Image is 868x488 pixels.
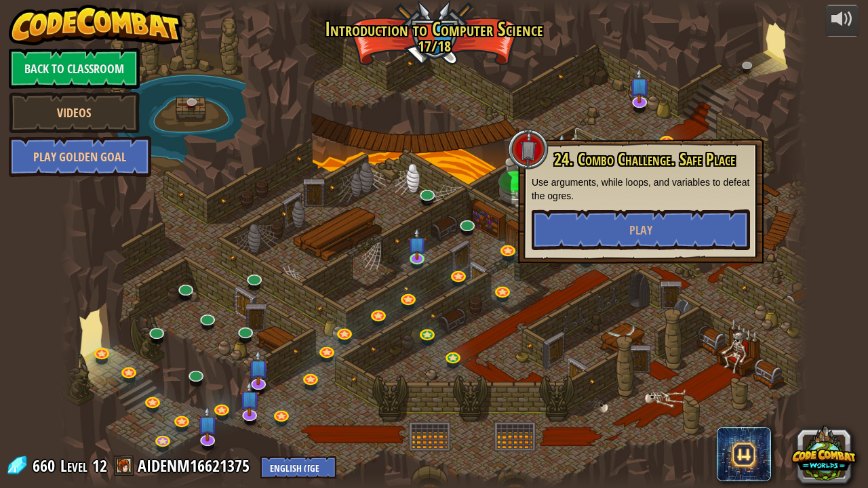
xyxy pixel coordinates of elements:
img: level-banner-unstarted-subscriber.png [629,68,650,104]
a: Back to Classroom [9,48,140,89]
span: Level [60,455,87,477]
span: 24. Combo Challenge. Safe Place [554,148,735,171]
img: level-banner-unstarted-subscriber.png [551,134,572,169]
span: 660 [33,455,59,476]
span: Play [629,222,652,239]
button: Adjust volume [825,5,859,37]
span: 12 [92,455,107,476]
button: Play [532,209,750,250]
img: level-banner-unstarted-subscriber.png [408,228,426,260]
img: CodeCombat - Learn how to code by playing a game [9,5,182,45]
p: Use arguments, while loops, and variables to defeat the ogres. [532,176,750,203]
a: AIDENM16621375 [138,455,254,476]
img: level-banner-unstarted-subscriber.png [197,406,218,442]
img: level-banner-unstarted-subscriber.png [248,350,269,386]
a: Videos [9,92,140,133]
a: Play Golden Goal [9,136,151,177]
img: level-banner-unstarted-subscriber.png [239,381,260,417]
